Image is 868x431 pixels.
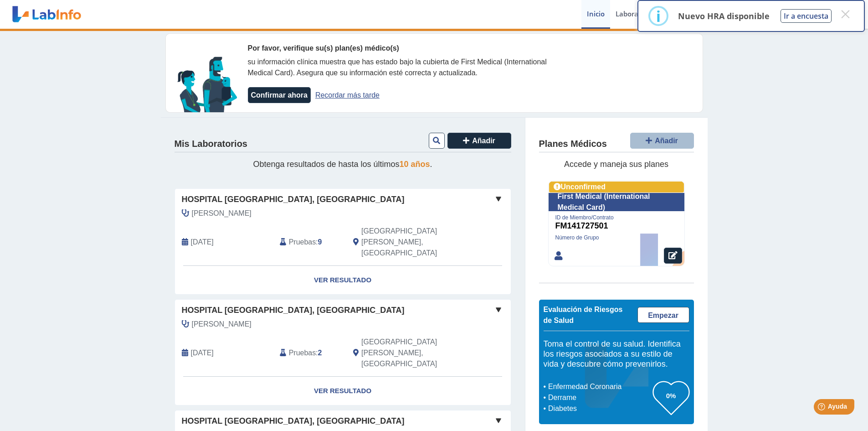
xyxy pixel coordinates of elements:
h3: 0% [653,390,689,401]
span: 10 años [400,160,430,169]
b: 2 [318,349,322,357]
span: Evaluación de Riesgos de Salud [544,306,623,324]
button: Confirmar ahora [248,87,311,103]
div: : [273,226,346,259]
span: Añadir [655,137,678,145]
a: Recordar más tarde [315,91,380,99]
span: Accede y maneja sus planes [564,160,668,169]
div: Por favor, verifique su(s) plan(es) médico(s) [248,43,571,54]
span: 2025-08-11 [191,237,214,248]
span: San Juan, PR [361,337,462,369]
h5: Toma el control de su salud. Identifica los riesgos asociados a su estilo de vida y descubre cómo... [544,339,689,369]
span: Colon Golderos, David [192,319,252,330]
span: Obtenga resultados de hasta los últimos . [253,160,432,169]
a: Empezar [637,307,689,323]
li: Enfermedad Coronaria [546,381,653,392]
button: Ir a encuesta [781,9,832,23]
h4: Planes Médicos [539,139,607,150]
li: Diabetes [546,403,653,414]
span: San Juan, PR [361,226,462,259]
p: Nuevo HRA disponible [678,10,770,21]
span: Añadir [472,137,495,145]
span: Empezar [648,312,678,319]
button: Añadir [447,133,511,149]
b: 9 [318,238,322,246]
a: Ver Resultado [175,377,511,405]
iframe: Help widget launcher [787,395,858,421]
span: Colon Golderos, David [192,208,252,219]
h4: Mis Laboratorios [175,139,247,150]
button: Añadir [630,133,694,149]
button: Close this dialog [837,6,853,22]
div: : [273,337,346,369]
span: Hospital [GEOGRAPHIC_DATA], [GEOGRAPHIC_DATA] [182,193,405,206]
span: Pruebas [289,237,316,248]
span: Hospital [GEOGRAPHIC_DATA], [GEOGRAPHIC_DATA] [182,415,405,427]
span: 2025-06-11 [191,348,214,358]
span: Pruebas [289,348,316,358]
div: i [656,8,661,24]
span: Hospital [GEOGRAPHIC_DATA], [GEOGRAPHIC_DATA] [182,304,405,317]
span: su información clínica muestra que has estado bajo la cubierta de First Medical (International Me... [248,58,547,77]
a: Ver Resultado [175,266,511,295]
li: Derrame [546,392,653,403]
